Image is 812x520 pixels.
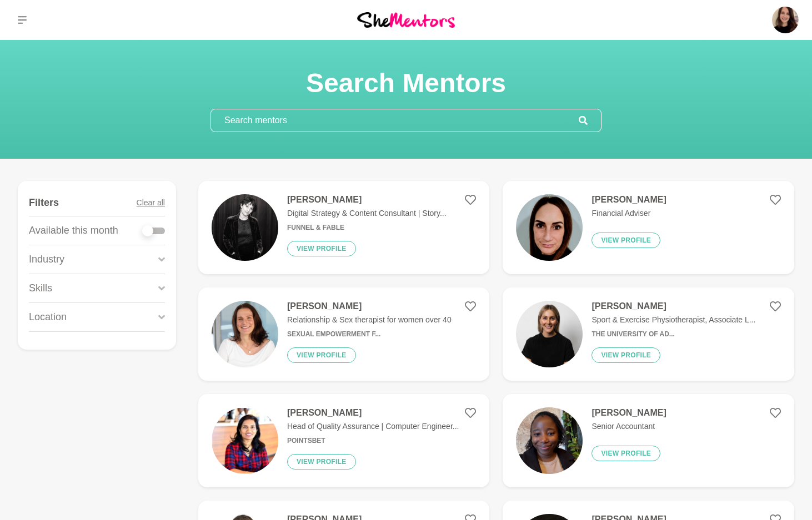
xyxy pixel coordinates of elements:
a: [PERSON_NAME]Sport & Exercise Physiotherapist, Associate L...The University of Ad...View profile [503,287,794,381]
button: Clear all [137,190,165,216]
h4: [PERSON_NAME] [592,407,666,418]
a: [PERSON_NAME]Financial AdviserView profile [503,181,794,274]
h6: Funnel & Fable [287,224,447,232]
h6: PointsBet [287,437,459,445]
img: 59f335efb65c6b3f8f0c6c54719329a70c1332df-242x243.png [212,407,278,474]
img: 523c368aa158c4209afe732df04685bb05a795a5-1125x1128.jpg [516,301,583,367]
h1: Search Mentors [210,67,602,100]
p: Skills [29,281,52,296]
h4: [PERSON_NAME] [287,194,447,205]
p: Relationship & Sex therapist for women over 40 [287,314,452,326]
img: She Mentors Logo [357,12,455,27]
h4: [PERSON_NAME] [287,407,459,418]
button: View profile [592,446,660,461]
a: [PERSON_NAME]Senior AccountantView profile [503,394,794,487]
a: [PERSON_NAME]Head of Quality Assurance | Computer Engineer...PointsBetView profile [198,394,490,487]
p: Industry [29,252,64,267]
h6: Sexual Empowerment f... [287,330,452,339]
h6: The University of Ad... [592,330,755,339]
p: Sport & Exercise Physiotherapist, Associate L... [592,314,755,326]
h4: [PERSON_NAME] [287,301,452,312]
a: [PERSON_NAME]Relationship & Sex therapist for women over 40Sexual Empowerment f...View profile [198,287,490,381]
p: Financial Adviser [592,208,666,219]
h4: [PERSON_NAME] [592,301,755,312]
button: View profile [592,233,660,248]
p: Head of Quality Assurance | Computer Engineer... [287,421,459,432]
img: 1044fa7e6122d2a8171cf257dcb819e56f039831-1170x656.jpg [212,194,278,261]
p: Senior Accountant [592,421,666,432]
p: Available this month [29,223,118,238]
img: 54410d91cae438123b608ef54d3da42d18b8f0e6-2316x3088.jpg [516,407,583,474]
h4: Filters [29,196,59,209]
img: d6e4e6fb47c6b0833f5b2b80120bcf2f287bc3aa-2570x2447.jpg [212,301,278,367]
img: 2462cd17f0db61ae0eaf7f297afa55aeb6b07152-1255x1348.jpg [516,194,583,261]
button: View profile [287,454,356,469]
input: Search mentors [211,109,579,132]
button: View profile [287,241,356,256]
h4: [PERSON_NAME] [592,194,666,205]
button: View profile [592,347,660,363]
a: [PERSON_NAME]Digital Strategy & Content Consultant | Story...Funnel & FableView profile [198,181,490,274]
p: Location [29,310,67,325]
img: Ali Adey [772,7,799,33]
button: View profile [287,347,356,363]
p: Digital Strategy & Content Consultant | Story... [287,208,447,219]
